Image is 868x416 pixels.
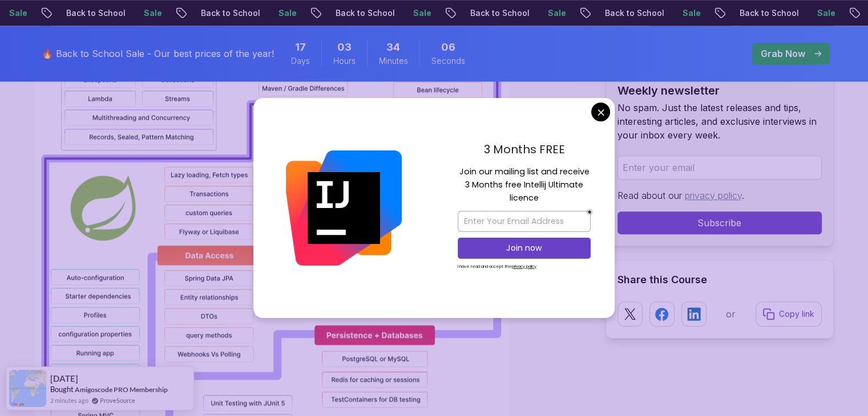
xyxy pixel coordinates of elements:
[431,55,465,67] span: Seconds
[56,7,134,19] p: Back to School
[617,211,822,234] button: Subscribe
[461,7,538,19] p: Back to School
[50,374,78,384] span: [DATE]
[617,272,822,288] h2: Share this Course
[333,55,356,67] span: Hours
[291,55,310,67] span: Days
[337,39,352,55] span: 3 Hours
[386,39,400,55] span: 34 Minutes
[42,47,274,60] p: 🔥 Back to School Sale - Our best prices of the year!
[779,308,814,320] p: Copy link
[441,39,455,55] span: 6 Seconds
[75,385,168,394] a: Amigoscode PRO Membership
[538,7,575,19] p: Sale
[595,7,673,19] p: Back to School
[9,370,46,407] img: provesource social proof notification image
[617,83,822,99] h2: Weekly newsletter
[379,55,408,67] span: Minutes
[726,307,736,321] p: or
[673,7,709,19] p: Sale
[756,301,822,327] button: Copy link
[617,101,822,142] p: No spam. Just the latest releases and tips, interesting articles, and exclusive interviews in you...
[134,7,171,19] p: Sale
[50,385,74,394] span: Bought
[617,189,822,202] p: Read about our .
[808,7,844,19] p: Sale
[761,47,805,60] p: Grab Now
[617,156,822,180] input: Enter your email
[730,7,808,19] p: Back to School
[50,395,88,405] span: 2 minutes ago
[191,7,269,19] p: Back to School
[326,7,403,19] p: Back to School
[295,39,306,55] span: 17 Days
[100,395,135,405] a: ProveSource
[269,7,305,19] p: Sale
[403,7,440,19] p: Sale
[685,190,742,201] a: privacy policy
